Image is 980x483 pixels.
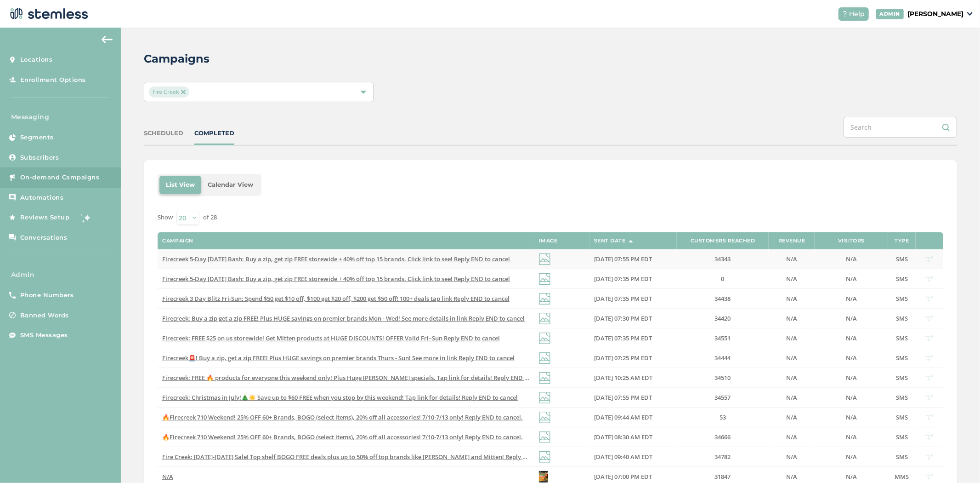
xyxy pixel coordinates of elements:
[819,433,884,441] label: N/A
[681,394,764,402] label: 34557
[594,275,652,283] span: [DATE] 07:35 PM EDT
[778,238,805,244] label: Revenue
[846,413,857,421] span: N/A
[162,315,530,322] label: Firecreek: Buy a zip get a zip FREE! Plus HUGE savings on premier brands Mon - Wed! See more deta...
[162,275,510,283] span: Firecreek 5-Day [DATE] Bash: Buy a zip, get zip FREE storewide + 40% off top 15 brands. Click lin...
[681,275,764,283] label: 0
[162,334,530,342] label: Firecreek: FREE $25 on us storewide! Get Mitten products at HUGE DISCOUNTS! OFFER Valid Fri–Sun R...
[896,453,908,461] span: SMS
[20,233,68,242] span: Conversations
[786,354,797,362] span: N/A
[846,314,857,322] span: N/A
[819,354,884,362] label: N/A
[162,453,563,461] span: Fire Creek: [DATE]-[DATE] Sale! Top shelf BOGO FREE deals plus up to 50% off top brands like [PER...
[893,473,911,481] label: MMS
[846,374,857,382] span: N/A
[594,374,672,382] label: 07/25/2025 10:25 AM EDT
[786,275,797,283] span: N/A
[773,354,810,362] label: N/A
[896,294,908,303] span: SMS
[594,354,672,362] label: 07/30/2025 07:25 PM EDT
[934,439,980,483] iframe: Chat Widget
[20,193,64,202] span: Automations
[77,208,95,227] img: glitter-stars-b7820f95.gif
[967,12,973,16] img: icon_down-arrow-small-66adaf34.svg
[715,472,731,481] span: 31847
[594,374,652,382] span: [DATE] 10:25 AM EDT
[786,433,797,441] span: N/A
[846,433,857,441] span: N/A
[162,472,173,481] span: N/A
[786,334,797,342] span: N/A
[594,472,652,481] span: [DATE] 07:00 PM EDT
[896,374,908,382] span: SMS
[786,374,797,382] span: N/A
[539,293,550,305] img: icon-img-d887fa0c.svg
[162,255,530,263] label: Firecreek 5-Day Labor Day Bash: Buy a zip, get zip FREE storewide + 40% off top 15 brands. Click ...
[162,354,530,362] label: Firecreek🚨! Buy a zip, get a zip FREE! Plus HUGE savings on premier brands Thurs - Sun! See more ...
[681,295,764,303] label: 34438
[539,412,550,423] img: icon-img-d887fa0c.svg
[773,315,810,322] label: N/A
[846,453,857,461] span: N/A
[594,453,652,461] span: [DATE] 09:40 AM EDT
[846,275,857,283] span: N/A
[773,433,810,441] label: N/A
[773,255,810,263] label: N/A
[715,255,731,263] span: 34343
[896,354,908,362] span: SMS
[893,354,911,362] label: SMS
[896,255,908,263] span: SMS
[819,315,884,322] label: N/A
[893,334,911,342] label: SMS
[681,414,764,421] label: 53
[194,129,234,138] div: COMPLETED
[850,9,865,19] span: Help
[681,334,764,342] label: 34551
[594,238,626,244] label: Sent Date
[594,275,672,283] label: 08/27/2025 07:35 PM EDT
[819,255,884,263] label: N/A
[539,253,550,265] img: icon-img-d887fa0c.svg
[539,372,550,384] img: icon-img-d887fa0c.svg
[786,413,797,421] span: N/A
[819,295,884,303] label: N/A
[20,75,86,85] span: Enrollment Options
[102,36,113,43] img: icon-arrow-back-accent-c549486e.svg
[20,291,74,300] span: Phone Numbers
[896,334,908,342] span: SMS
[594,255,652,263] span: [DATE] 07:55 PM EDT
[162,255,510,263] span: Firecreek 5-Day [DATE] Bash: Buy a zip, get zip FREE storewide + 40% off top 15 brands. Click lin...
[594,314,652,322] span: [DATE] 07:30 PM EDT
[819,334,884,342] label: N/A
[203,213,217,222] label: of 28
[896,413,908,421] span: SMS
[539,352,550,364] img: icon-img-d887fa0c.svg
[786,314,797,322] span: N/A
[838,238,865,244] label: Visitors
[819,394,884,402] label: N/A
[893,453,911,461] label: SMS
[876,9,904,19] div: ADMIN
[539,238,558,244] label: Image
[594,334,652,342] span: [DATE] 07:35 PM EDT
[681,433,764,441] label: 34666
[162,354,515,362] span: Firecreek🚨! Buy a zip, get a zip FREE! Plus HUGE savings on premier brands Thurs - Sun! See more ...
[162,433,530,441] label: 🔥Firecreek 710 Weekend! 25% OFF 60+ Brands, BOGO (select items), 20% off all accessories! 7/10-7/...
[846,472,857,481] span: N/A
[539,451,550,463] img: icon-img-d887fa0c.svg
[893,433,911,441] label: SMS
[594,433,652,441] span: [DATE] 08:30 AM EDT
[819,374,884,382] label: N/A
[594,334,672,342] label: 08/07/2025 07:35 PM EDT
[896,393,908,402] span: SMS
[681,315,764,322] label: 34420
[773,374,810,382] label: N/A
[786,393,797,402] span: N/A
[691,238,755,244] label: Customers Reached
[594,473,672,481] label: 04/29/2025 07:00 PM EDT
[681,473,764,481] label: 31847
[539,471,548,483] img: oplzPtlAKDUxRv0NoDcibl1bd9lEoKbNdiXjU08.jpg
[7,5,88,23] img: logo-dark-0685b13c.svg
